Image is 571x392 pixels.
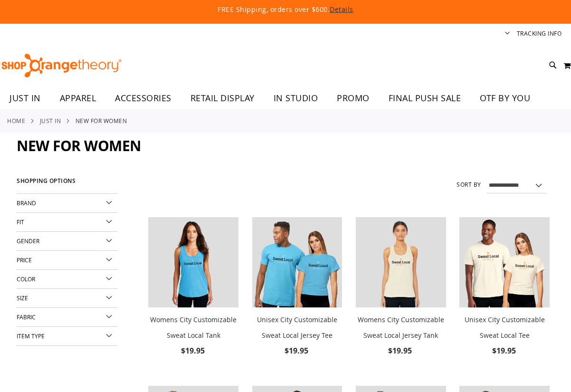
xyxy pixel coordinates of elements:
a: Unisex City Customizable Sweat Local Tee [465,315,545,340]
span: Item Type [17,332,45,340]
div: Item Type [17,327,118,346]
span: $19.95 [388,345,413,356]
a: JUST IN [40,116,61,125]
span: RETAIL DISPLAY [190,87,255,109]
a: Womens City Customizable Sweat Local Jersey Tank [358,315,444,340]
span: ACCESSORIES [115,87,171,109]
img: Image of Unisex City Customizable Very Important Tee [459,217,550,307]
span: JUST IN [10,87,41,109]
img: Unisex City Customizable Fine Jersey Tee [252,217,343,307]
a: ACCESSORIES [105,87,181,109]
a: IN STUDIO [264,87,328,109]
span: PROMO [337,87,370,109]
div: Fit [17,213,118,232]
div: Size [17,289,118,308]
a: City Customizable Perfect Racerback Tank [148,217,238,309]
img: City Customizable Perfect Racerback Tank [148,217,238,307]
a: Details [330,5,353,14]
span: Brand [17,199,36,207]
div: Brand [17,194,118,213]
a: RETAIL DISPLAY [181,87,264,109]
a: Unisex City Customizable Fine Jersey Tee [252,217,343,309]
div: Price [17,251,118,270]
span: Fabric [17,313,36,321]
strong: Shopping Options [17,173,118,194]
a: FINAL PUSH SALE [379,87,471,109]
div: Fabric [17,308,118,327]
span: New for Women [17,136,141,155]
span: Gender [17,237,39,245]
a: APPAREL [50,87,106,109]
span: Size [17,294,28,302]
a: Unisex City Customizable Sweat Local Jersey Tee [257,315,337,340]
span: IN STUDIO [274,87,318,109]
div: product [455,212,554,382]
a: Home [7,116,25,125]
span: OTF BY YOU [480,87,530,109]
span: Color [17,275,35,283]
label: Sort By [457,181,481,189]
span: $19.95 [285,345,310,356]
span: Price [17,256,32,264]
span: APPAREL [60,87,96,109]
div: product [143,212,243,382]
a: City Customizable Jersey Racerback Tank [356,217,446,309]
a: Womens City Customizable Sweat Local Tank [150,315,237,340]
div: Gender [17,232,118,251]
div: product [247,212,347,382]
a: OTF BY YOU [470,87,540,109]
span: $19.95 [492,345,517,356]
a: Tracking Info [517,29,562,38]
span: $19.95 [181,345,206,356]
span: FINAL PUSH SALE [389,87,461,109]
strong: New for Women [76,116,127,125]
p: FREE Shipping, orders over $600. [33,5,538,14]
button: Account menu [505,29,510,38]
a: PROMO [327,87,379,109]
img: City Customizable Jersey Racerback Tank [356,217,446,307]
a: Image of Unisex City Customizable Very Important Tee [459,217,550,309]
div: product [351,212,451,382]
span: Fit [17,218,24,226]
div: Color [17,270,118,289]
